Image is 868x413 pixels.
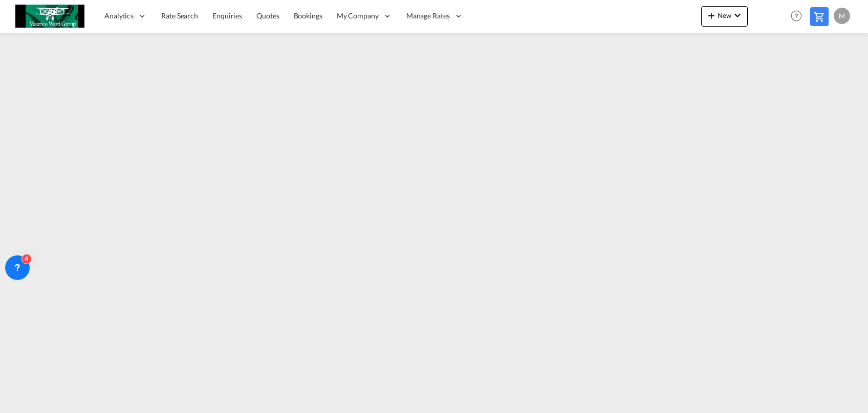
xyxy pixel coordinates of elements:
[212,11,242,20] span: Enquiries
[788,7,810,26] div: Help
[104,11,134,21] span: Analytics
[294,11,322,20] span: Bookings
[15,5,84,28] img: c6e8db30f5a511eea3e1ab7543c40fcc.jpg
[705,9,718,21] md-icon: icon-plus 400-fg
[834,8,850,24] div: M
[161,11,198,20] span: Rate Search
[406,11,450,21] span: Manage Rates
[731,9,744,21] md-icon: icon-chevron-down
[705,11,744,19] span: New
[701,6,748,27] button: icon-plus 400-fgNewicon-chevron-down
[788,7,805,25] span: Help
[256,11,279,20] span: Quotes
[337,11,379,21] span: My Company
